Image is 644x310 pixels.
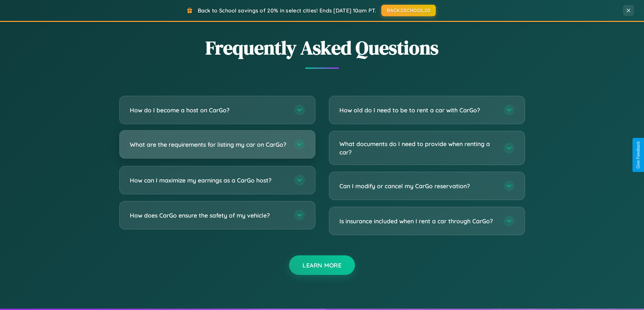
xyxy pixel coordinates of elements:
[381,5,436,16] button: BACK2SCHOOL20
[339,106,497,114] h3: How old do I need to be to rent a car with CarGo?
[130,106,287,114] h3: How do I become a host on CarGo?
[130,176,287,185] h3: How can I maximize my earnings as a CarGo host?
[339,140,497,156] h3: What documents do I need to provide when renting a car?
[636,141,641,169] div: Give Feedback
[198,7,376,14] span: Back to School savings of 20% in select cities! Ends [DATE] 10am PT.
[130,211,287,220] h3: How does CarGo ensure the safety of my vehicle?
[339,182,497,190] h3: Can I modify or cancel my CarGo reservation?
[130,140,287,149] h3: What are the requirements for listing my car on CarGo?
[119,35,525,61] h2: Frequently Asked Questions
[289,255,355,275] button: Learn More
[339,217,497,225] h3: Is insurance included when I rent a car through CarGo?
